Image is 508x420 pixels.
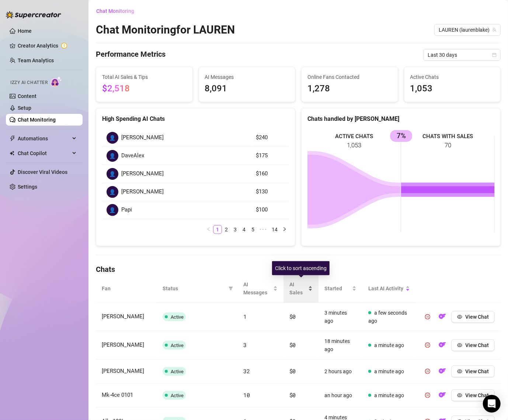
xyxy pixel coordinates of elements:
[282,227,287,231] span: right
[428,49,496,60] span: Last 30 days
[451,365,495,377] button: View Chat
[107,186,118,198] div: 👤
[436,389,448,401] button: OF
[269,225,280,234] li: 14
[231,225,240,234] li: 3
[465,392,489,398] span: View Chat
[256,188,285,196] article: $130
[307,82,392,96] span: 1,278
[243,313,247,320] span: 1
[492,53,497,57] span: calendar
[121,206,132,214] span: Papi
[18,147,70,159] span: Chat Copilot
[465,342,489,348] span: View Chat
[439,391,446,399] img: OF
[243,341,247,349] span: 3
[368,284,404,293] span: Last AI Activity
[283,274,319,303] th: AI Sales
[243,391,250,399] span: 10
[171,314,184,320] span: Active
[237,274,283,303] th: AI Messages
[324,284,351,293] span: Started
[227,283,234,294] span: filter
[436,339,448,351] button: OF
[319,303,362,331] td: 3 minutes ago
[319,274,362,303] th: Started
[102,392,133,398] span: Mk-4ce 0101
[18,169,67,175] a: Discover Viral Videos
[410,73,495,81] span: Active Chats
[18,57,54,63] a: Team Analytics
[102,313,144,320] span: [PERSON_NAME]
[280,225,289,234] button: right
[10,151,14,156] img: Chat Copilot
[425,314,430,319] span: pause-circle
[206,227,211,231] span: left
[451,339,495,351] button: View Chat
[289,391,296,399] span: $0
[10,136,15,141] span: thunderbolt
[451,311,495,323] button: View Chat
[289,367,296,375] span: $0
[213,225,222,234] a: 1
[204,225,213,234] button: left
[425,393,430,398] span: pause-circle
[410,82,495,96] span: 1,053
[51,76,62,87] img: AI Chatter
[256,169,285,178] article: $160
[121,151,144,160] span: DaveAlex
[362,274,416,303] th: Last AI Activity
[107,204,118,216] div: 👤
[280,225,289,234] li: Next Page
[213,225,222,234] li: 1
[229,286,233,291] span: filter
[439,367,446,375] img: OF
[256,133,285,142] article: $240
[18,93,36,99] a: Content
[269,225,280,234] a: 14
[307,114,494,123] div: Chats handled by [PERSON_NAME]
[96,274,157,303] th: Fan
[107,132,118,144] div: 👤
[222,225,231,234] li: 2
[18,133,70,144] span: Automations
[121,188,164,196] span: [PERSON_NAME]
[457,314,462,319] span: eye
[171,393,184,398] span: Active
[368,310,407,324] span: a few seconds ago
[436,315,448,321] a: OF
[205,82,289,96] span: 8,091
[102,114,289,123] div: High Spending AI Chats
[451,389,495,401] button: View Chat
[18,28,32,34] a: Home
[171,343,184,348] span: Active
[374,392,404,398] span: a minute ago
[96,8,134,14] span: Chat Monitoring
[436,344,448,350] a: OF
[483,395,501,413] div: Open Intercom Messenger
[374,342,404,348] span: a minute ago
[436,370,448,376] a: OF
[256,151,285,160] article: $175
[257,225,269,234] li: Next 5 Pages
[96,264,501,274] h4: Chats
[272,261,330,275] div: Click to sort ascending
[307,73,392,81] span: Online Fans Contacted
[205,73,289,81] span: AI Messages
[18,117,56,123] a: Chat Monitoring
[319,360,362,384] td: 2 hours ago
[102,73,187,81] span: Total AI Sales & Tips
[319,384,362,407] td: an hour ago
[465,368,489,374] span: View Chat
[121,133,164,142] span: [PERSON_NAME]
[289,313,296,320] span: $0
[374,368,404,374] span: a minute ago
[425,343,430,348] span: pause-circle
[289,280,307,297] span: AI Sales
[222,225,230,234] a: 2
[240,225,248,234] li: 4
[436,365,448,377] button: OF
[6,11,61,18] img: logo-BBDzfeDw.svg
[163,284,226,293] span: Status
[436,311,448,323] button: OF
